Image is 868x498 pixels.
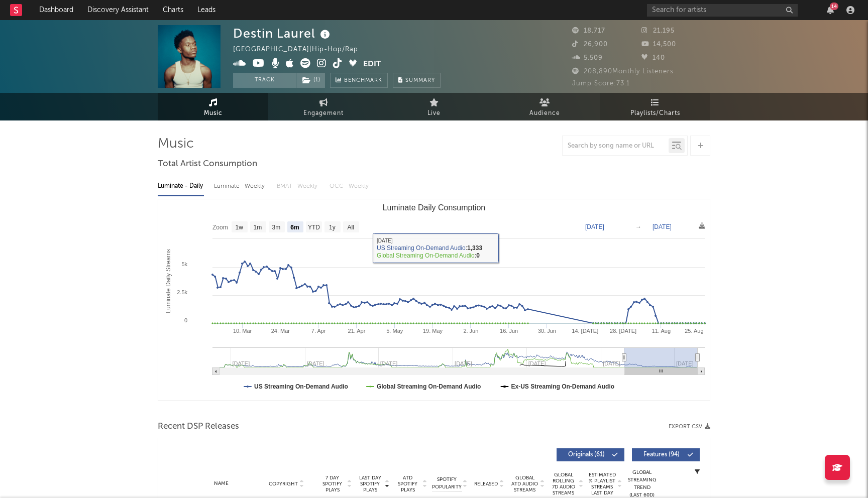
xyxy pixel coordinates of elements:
[204,107,223,119] span: Music
[393,73,441,88] button: Summary
[268,93,379,120] a: Engagement
[563,142,669,150] input: Search by song name or URL
[177,289,187,295] text: 2.5k
[290,224,299,231] text: 6m
[158,93,268,120] a: Music
[233,44,370,56] div: [GEOGRAPHIC_DATA] | Hip-Hop/Rap
[572,328,598,334] text: 14. [DATE]
[233,25,333,42] div: Destin Laurel
[303,107,344,119] span: Engagement
[233,328,252,334] text: 10. Mar
[344,75,382,87] span: Benchmark
[830,3,838,10] div: 14
[236,224,244,231] text: 1w
[669,424,710,430] button: Export CSV
[572,80,630,87] span: Jump Score: 73.1
[635,223,641,230] text: →
[348,328,366,334] text: 21. Apr
[563,452,609,458] span: Originals ( 61 )
[432,476,462,491] span: Spotify Popularity
[610,328,636,334] text: 28. [DATE]
[214,178,267,195] div: Luminate - Weekly
[272,224,281,231] text: 3m
[511,383,615,390] text: Ex-US Streaming On-Demand Audio
[357,475,383,493] span: Last Day Spotify Plays
[489,93,600,120] a: Audience
[330,73,388,88] a: Benchmark
[405,78,435,83] span: Summary
[269,481,298,487] span: Copyright
[212,224,228,231] text: Zoom
[529,107,560,119] span: Audience
[347,224,354,231] text: All
[181,261,187,267] text: 5k
[557,448,624,461] button: Originals(61)
[319,475,346,493] span: 7 Day Spotify Plays
[158,158,257,170] span: Total Artist Consumption
[296,73,325,88] span: ( 1 )
[463,328,478,334] text: 2. Jun
[653,223,672,230] text: [DATE]
[158,199,710,400] svg: Luminate Daily Consumption
[572,28,605,34] span: 18,717
[572,55,603,61] span: 5,509
[423,328,443,334] text: 19. May
[632,448,700,461] button: Features(94)
[308,224,320,231] text: YTD
[585,223,604,230] text: [DATE]
[271,328,290,334] text: 24. Mar
[377,383,481,390] text: Global Streaming On-Demand Audio
[383,203,486,212] text: Luminate Daily Consumption
[647,4,798,17] input: Search for artists
[165,249,172,313] text: Luminate Daily Streams
[550,472,577,496] span: Global Rolling 7D Audio Streams
[641,41,676,48] span: 14,500
[394,475,421,493] span: ATD Spotify Plays
[572,41,608,48] span: 26,900
[600,93,710,120] a: Playlists/Charts
[652,328,671,334] text: 11. Aug
[641,28,675,34] span: 21,195
[827,6,834,14] button: 14
[638,452,685,458] span: Features ( 94 )
[233,73,296,88] button: Track
[588,472,616,496] span: Estimated % Playlist Streams Last Day
[254,383,348,390] text: US Streaming On-Demand Audio
[641,55,665,61] span: 140
[572,68,674,75] span: 208,890 Monthly Listeners
[184,317,187,323] text: 0
[427,107,441,119] span: Live
[311,328,326,334] text: 7. Apr
[500,328,518,334] text: 16. Jun
[511,475,538,493] span: Global ATD Audio Streams
[685,328,703,334] text: 25. Aug
[188,480,254,487] div: Name
[329,224,336,231] text: 1y
[296,73,325,88] button: (1)
[158,178,204,195] div: Luminate - Daily
[254,224,262,231] text: 1m
[158,421,239,433] span: Recent DSP Releases
[474,481,498,487] span: Released
[363,58,381,71] button: Edit
[379,93,489,120] a: Live
[538,328,556,334] text: 30. Jun
[630,107,680,119] span: Playlists/Charts
[386,328,403,334] text: 5. May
